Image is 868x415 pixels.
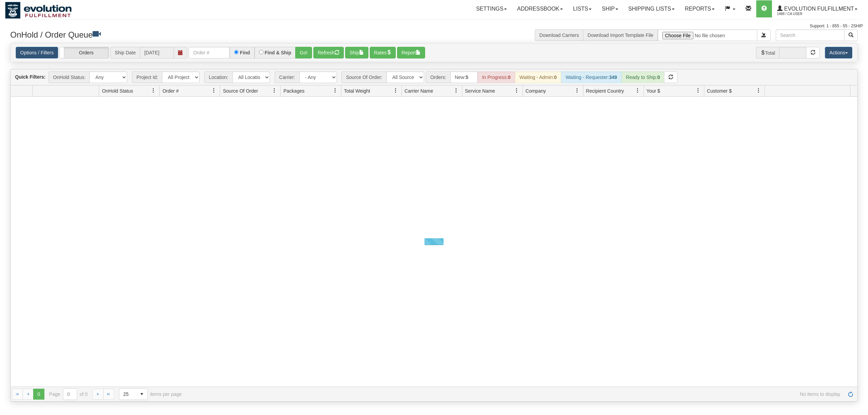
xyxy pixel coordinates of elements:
button: Ship [345,47,368,58]
span: Total [756,47,779,58]
span: Ship Date [110,47,140,58]
a: Download Carriers [539,32,579,38]
label: Orders [60,47,109,58]
a: Total Weight filter column settings [390,85,402,96]
a: Evolution Fulfillment 1488 / CA User [772,0,863,17]
span: OnHold Status: [49,71,90,83]
span: Company [526,88,546,94]
input: Import [658,29,757,41]
div: Support: 1 - 855 - 55 - 2SHIP [5,23,863,29]
span: Project Id: [132,71,162,83]
span: Packages [283,88,304,94]
a: Carrier Name filter column settings [450,85,462,96]
span: Source Of Order [223,88,258,94]
span: Page sizes drop down [119,388,148,400]
iframe: chat widget [852,173,867,242]
span: Order # [162,88,178,94]
button: Rates [370,47,396,58]
strong: 0 [554,75,557,80]
a: Download Import Template File [587,32,653,38]
span: OnHold Status [102,88,133,94]
input: Search [776,29,844,41]
span: Page of 0 [49,388,88,400]
button: Go! [295,47,312,58]
a: Source Of Order filter column settings [269,85,280,96]
a: Customer $ filter column settings [753,85,764,96]
button: Actions [825,47,852,58]
span: Carrier: [275,71,299,83]
div: In Progress: [478,71,515,83]
div: Waiting - Admin: [515,71,561,83]
strong: 0 [657,75,660,80]
a: Options / Filters [16,47,58,58]
span: 1488 / CA User [777,11,828,17]
a: OnHold Status filter column settings [148,85,159,96]
span: items per page [119,388,182,400]
strong: 349 [609,75,617,80]
div: Ready to Ship: [622,71,665,83]
span: select [136,389,147,400]
strong: 0 [508,75,511,80]
div: Waiting - Requester: [561,71,621,83]
img: logo1488.jpg [5,2,72,19]
div: grid toolbar [11,69,857,85]
span: Total Weight [344,88,370,94]
button: Refresh [313,47,344,58]
span: Evolution Fulfillment [783,6,854,12]
span: Page 0 [33,389,44,400]
a: Refresh [845,389,856,400]
a: Order # filter column settings [208,85,220,96]
button: Search [844,29,858,41]
a: Recipient Country filter column settings [632,85,643,96]
a: Company filter column settings [571,85,583,96]
label: Find & Ship [265,50,291,55]
a: Your $ filter column settings [692,85,704,96]
div: New: [450,71,478,83]
span: No items to display [191,391,840,397]
span: Carrier Name [405,88,433,94]
span: Location: [204,71,232,83]
a: Ship [597,0,623,17]
span: Recipient Country [586,88,624,94]
span: Customer $ [707,88,732,94]
a: Settings [471,0,512,17]
a: Addressbook [512,0,568,17]
strong: 5 [466,75,469,80]
span: Orders: [426,71,450,83]
a: Lists [568,0,597,17]
button: Report [397,47,425,58]
label: Find [240,50,250,55]
a: Reports [680,0,720,17]
span: 25 [123,391,132,398]
a: Shipping lists [623,0,680,17]
span: Source Of Order: [341,71,386,83]
span: Your $ [647,88,660,94]
a: Packages filter column settings [329,85,341,96]
label: Quick Filters: [15,73,45,80]
a: Service Name filter column settings [511,85,523,96]
h3: OnHold / Order Queue [10,29,429,39]
input: Order # [189,47,230,58]
span: Service Name [465,88,495,94]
